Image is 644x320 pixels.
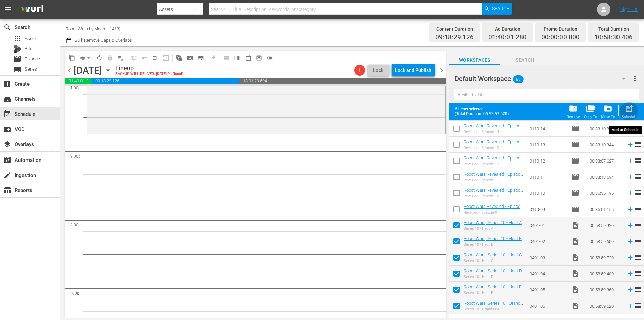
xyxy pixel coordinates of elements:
svg: Add to Schedule [627,254,634,261]
span: Select an event to delete [105,53,115,63]
span: reorder [634,124,642,132]
span: chevron_left [65,66,74,75]
span: Clear Lineup [115,53,126,63]
a: Robot Wars, Series 10 - Heat E [464,284,521,289]
a: Robot Wars Revealed - Episode 12 [464,155,523,166]
div: Content Duration [435,24,474,34]
a: Robot Wars, Series 10 - Grand Final [464,301,523,311]
span: Video [571,286,579,294]
span: reorder [634,285,642,293]
div: [DATE] [74,65,102,76]
svg: Add to Schedule [627,125,634,132]
a: Sign Out [620,7,638,12]
td: 00:33:07.627 [587,153,624,169]
div: Remove [567,115,580,119]
span: autorenew_outlined [96,55,103,61]
span: movie [571,189,579,197]
div: Move To [601,115,615,119]
div: Lineup [115,64,183,72]
div: Promo Duration [541,24,580,34]
span: date_range_outlined [245,55,252,61]
td: 00:58:59.920 [587,217,624,233]
span: more_vert [631,75,639,83]
span: reorder [634,221,642,229]
span: Episode [571,141,579,149]
div: Schedule [622,115,637,119]
td: 0401-06 [527,298,569,314]
a: Robot Wars, Series 10 - Heat A [464,220,522,225]
div: Series 10 - Heat D [464,275,522,279]
span: Video [571,254,579,262]
div: Series 10 - Heat C [464,259,522,263]
td: 00:58:59.600 [587,233,624,249]
span: Search [500,56,550,64]
span: pageview_outlined [186,55,193,61]
span: auto_awesome_motion_outlined [176,55,182,61]
span: Remove Item From Workspace [565,102,582,121]
button: Move To [599,102,617,121]
span: 88 [513,72,524,86]
div: Series 10 - Heat A [464,226,522,231]
span: Asset [25,35,36,42]
button: Search [482,3,512,15]
span: Ingestion [3,171,11,179]
svg: Add to Schedule [627,286,634,293]
td: 0110-14 [527,121,569,137]
span: Week Calendar View [232,53,243,63]
td: 0401-02 [527,233,569,249]
span: content_copy [69,55,75,61]
span: Episode [13,55,21,63]
span: Workspaces [449,56,500,64]
span: 13:01:29.594 [239,78,446,84]
td: 00:33:10.344 [587,137,624,153]
span: Loop Content [94,53,105,63]
span: Refresh All Search Blocks [171,51,184,64]
td: 00:36:35.195 [587,185,624,201]
svg: Add to Schedule [627,205,634,213]
button: more_vert [631,71,639,87]
a: Robot Wars, Series 10 - Heat D [464,268,522,273]
span: Fill episodes with ad slates [150,53,161,63]
td: 0401-05 [527,282,569,298]
span: reorder [634,189,642,197]
a: Robot Wars Revealed - Episode 9 [464,204,523,214]
span: Download as CSV [206,51,219,64]
span: Revert to Primary Episode [139,53,150,63]
span: toggle_off [266,55,273,61]
svg: Add to Schedule [627,238,634,245]
span: 09:18:29.126 [435,34,474,41]
span: preview_outlined [256,55,262,61]
button: Copy To [582,102,599,121]
span: Episode [571,173,579,181]
svg: Add to Schedule [627,270,634,277]
span: 10:58:30.406 [594,34,633,41]
td: 00:58:59.360 [587,282,624,298]
button: Lock and Publish [392,64,435,76]
span: 24 hours Lineup View is OFF [264,53,275,63]
td: 00:58:59.720 [587,249,624,266]
span: Create Series Block [195,53,206,63]
span: calendar_view_week_outlined [234,55,241,61]
span: chevron_right [437,66,446,75]
div: Bits [13,45,21,53]
span: Lock [370,67,386,74]
span: subtitles_outlined [197,55,204,61]
td: 0401-03 [527,249,569,266]
a: Robot Wars Revealed - Episode 14 [464,123,523,133]
div: Revealed - Episode 10 [464,194,524,198]
span: Move Item To Workspace [599,102,617,121]
span: 09:18:29.126 [92,78,239,84]
span: View Backup [254,53,264,63]
span: Update Metadata from Key Asset [161,53,171,63]
div: BACKUP WILL DELIVER: [DATE] 9a (local) [115,72,183,76]
span: Bits [25,45,32,52]
span: reorder [634,205,642,213]
span: Episode [571,157,579,165]
svg: Add to Schedule [627,302,634,310]
a: Robot Wars Revealed - Episode 10 [464,188,523,198]
span: Episode [571,205,579,213]
span: Series [25,66,37,73]
span: reorder [634,156,642,165]
span: 1 [354,67,365,73]
button: Lock [368,65,389,76]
